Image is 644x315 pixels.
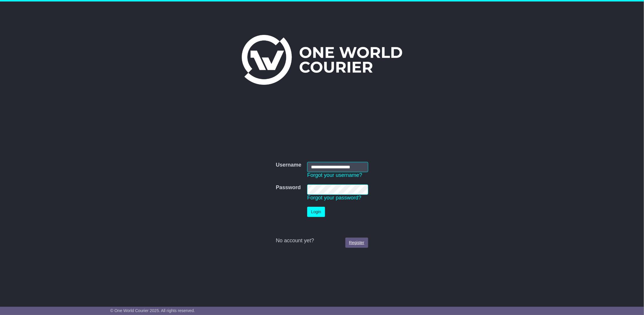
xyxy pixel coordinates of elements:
[307,172,362,178] a: Forgot your username?
[276,238,368,244] div: No account yet?
[276,184,301,191] label: Password
[307,207,325,217] button: Login
[276,162,301,168] label: Username
[242,35,402,85] img: One World
[345,238,368,248] a: Register
[110,308,195,313] span: © One World Courier 2025. All rights reserved.
[307,195,361,201] a: Forgot your password?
